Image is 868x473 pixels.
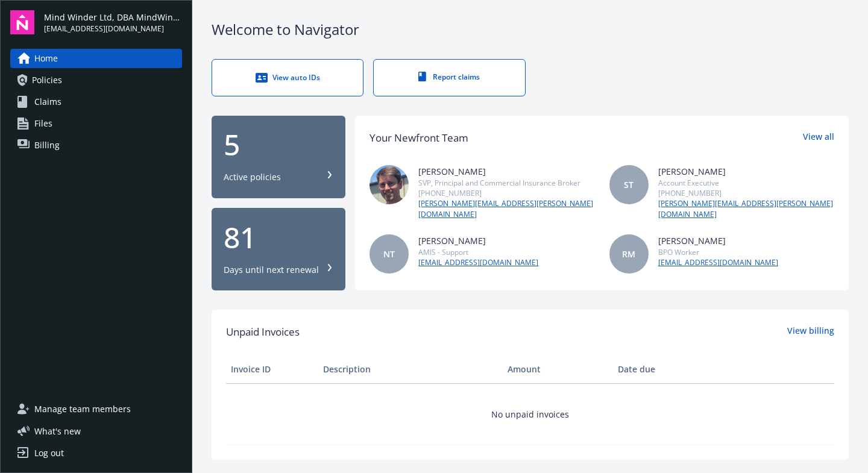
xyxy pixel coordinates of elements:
th: Date due [613,355,705,384]
div: [PERSON_NAME] [418,234,538,247]
div: [PHONE_NUMBER] [418,188,594,198]
div: BPO Worker [658,247,778,257]
a: Files [10,114,182,133]
a: [PERSON_NAME][EMAIL_ADDRESS][PERSON_NAME][DOMAIN_NAME] [418,198,594,220]
a: Home [10,49,182,68]
img: photo [370,165,409,204]
th: Description [318,355,503,384]
button: Mind Winder Ltd, DBA MindWinder Aviation[EMAIL_ADDRESS][DOMAIN_NAME] [44,10,182,34]
a: View all [803,130,834,146]
div: Account Executive [658,178,834,188]
button: What's new [10,425,100,437]
span: Home [34,49,58,68]
div: [PERSON_NAME] [658,234,778,247]
th: Invoice ID [226,355,318,384]
div: 81 [224,223,333,252]
span: ST [624,178,634,191]
div: Log out [34,443,64,463]
a: View billing [787,324,834,340]
a: View auto IDs [212,59,363,96]
div: Your Newfront Team [370,130,468,146]
div: 5 [224,130,333,159]
span: [EMAIL_ADDRESS][DOMAIN_NAME] [44,23,182,34]
button: 81Days until next renewal [212,208,345,290]
div: AMIS - Support [418,247,538,257]
div: View auto IDs [236,72,339,84]
span: Files [34,114,52,133]
a: Billing [10,136,182,155]
a: [EMAIL_ADDRESS][DOMAIN_NAME] [418,257,538,268]
span: NT [383,248,395,260]
span: Claims [34,92,61,111]
a: [EMAIL_ADDRESS][DOMAIN_NAME] [658,257,778,268]
td: No unpaid invoices [226,384,834,445]
th: Amount [503,355,613,384]
span: Unpaid Invoices [226,324,300,340]
a: Claims [10,92,182,111]
div: [PERSON_NAME] [418,165,594,178]
div: [PERSON_NAME] [658,165,834,178]
a: Manage team members [10,399,182,419]
div: Welcome to Navigator [212,19,849,40]
div: SVP, Principal and Commercial Insurance Broker [418,178,594,188]
a: [PERSON_NAME][EMAIL_ADDRESS][PERSON_NAME][DOMAIN_NAME] [658,198,834,220]
img: navigator-logo.svg [10,10,34,34]
div: Days until next renewal [224,264,319,276]
button: 5Active policies [212,116,345,198]
span: Manage team members [34,399,131,419]
div: [PHONE_NUMBER] [658,188,834,198]
span: Billing [34,136,60,155]
a: Report claims [373,59,525,96]
span: Policies [32,70,62,90]
div: Report claims [398,72,500,82]
span: What ' s new [34,425,81,437]
div: Active policies [224,171,281,183]
span: Mind Winder Ltd, DBA MindWinder Aviation [44,11,182,23]
a: Policies [10,70,182,90]
span: RM [622,248,635,260]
